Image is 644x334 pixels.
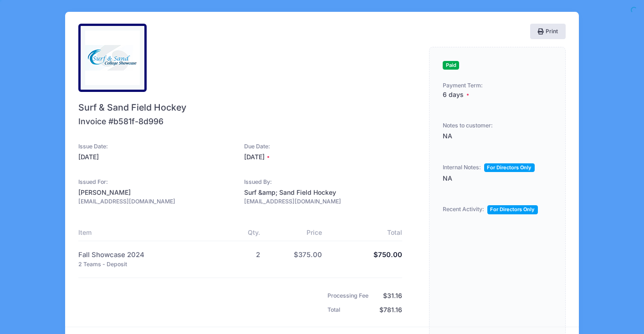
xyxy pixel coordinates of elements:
div: [EMAIL_ADDRESS][DOMAIN_NAME] [244,197,403,206]
div: Processing Fee [327,292,383,300]
div: Internal Notes: [443,163,481,172]
th: Item [78,224,211,241]
span: For Directors Only [484,163,535,172]
td: $375.00 [265,241,327,273]
div: 6 days [443,90,552,100]
div: [PERSON_NAME] [78,188,237,197]
div: Invoice #b581f-8d996 [78,116,164,127]
div: NA [443,132,552,141]
div: [EMAIL_ADDRESS][DOMAIN_NAME] [78,197,237,206]
div: NA [443,174,552,183]
div: [DATE] [78,152,237,162]
div: Fall Showcase 2024 [78,250,207,260]
div: Surf &amp; Sand Field Hockey [244,188,403,197]
div: Payment Term: [443,81,552,90]
button: Print [530,24,566,39]
span: Paid [443,61,459,70]
th: Total [327,224,403,241]
span: [DATE] [244,152,268,162]
div: Notes to customer: [443,121,493,130]
span: Surf & Sand Field Hockey [78,101,398,114]
span: For Directors Only [487,205,538,214]
div: Recent Activity: [443,205,484,214]
td: 2 [211,241,265,273]
th: Qty. [211,224,265,241]
div: Issued For: [78,178,237,187]
div: 2 Teams - Deposit [78,260,207,269]
div: Issue Date: [78,142,237,151]
img: logo [85,30,140,85]
div: Total [327,306,355,314]
td: $750.00 [327,241,403,273]
div: $31.16 [383,291,402,301]
div: Due Date: [244,142,403,151]
div: $781.16 [379,305,402,315]
th: Price [265,224,327,241]
div: Issued By: [244,178,403,187]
